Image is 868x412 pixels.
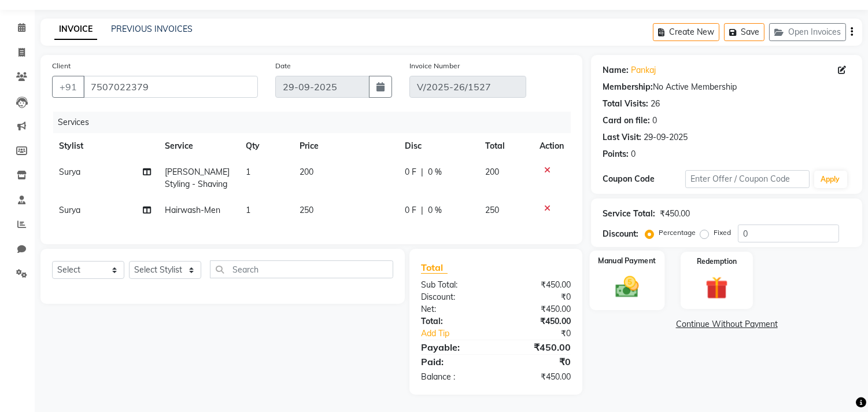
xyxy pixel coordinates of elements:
div: Discount: [412,291,496,303]
button: +91 [52,76,84,98]
div: Last Visit: [603,131,641,144]
img: _cash.svg [608,274,647,301]
div: ₹450.00 [496,303,580,315]
div: ₹450.00 [496,279,580,291]
div: Total Visits: [603,98,648,110]
div: Membership: [603,81,653,93]
div: Total: [412,315,496,328]
span: Surya [59,205,80,215]
label: Client [52,61,71,71]
a: INVOICE [54,19,97,40]
div: 29-09-2025 [644,131,688,144]
input: Search by Name/Mobile/Email/Code [83,76,258,98]
button: Apply [814,171,847,188]
label: Percentage [659,227,696,238]
button: Open Invoices [769,23,846,41]
span: 200 [300,167,313,177]
span: Surya [59,167,80,177]
span: 1 [246,205,250,215]
span: 0 % [428,204,442,216]
div: 0 [631,148,636,160]
div: ₹450.00 [496,371,580,383]
div: Service Total: [603,208,655,220]
button: Save [724,23,764,41]
th: Stylist [52,133,158,159]
th: Total [478,133,533,159]
span: 250 [485,205,499,215]
div: ₹0 [496,291,580,303]
span: 1 [246,167,250,177]
th: Qty [239,133,293,159]
label: Redemption [697,256,737,267]
label: Invoice Number [409,61,460,71]
span: 0 F [405,204,416,216]
th: Action [533,133,571,159]
label: Manual Payment [599,255,656,266]
div: Payable: [412,340,496,354]
div: ₹0 [510,328,580,340]
div: Paid: [412,355,496,369]
th: Disc [398,133,478,159]
div: ₹450.00 [496,315,580,328]
span: | [421,166,423,178]
div: Net: [412,303,496,315]
div: 0 [652,115,657,127]
a: PREVIOUS INVOICES [111,24,193,34]
input: Search [210,260,393,278]
span: Hairwash-Men [165,205,220,215]
img: _gift.svg [699,274,735,302]
div: ₹0 [496,355,580,369]
div: ₹450.00 [496,340,580,354]
div: Coupon Code [603,173,685,185]
th: Price [293,133,398,159]
div: Card on file: [603,115,650,127]
th: Service [158,133,239,159]
div: Balance : [412,371,496,383]
div: 26 [651,98,660,110]
button: Create New [653,23,719,41]
span: 200 [485,167,499,177]
span: 0 F [405,166,416,178]
div: Services [53,112,579,133]
span: 0 % [428,166,442,178]
div: ₹450.00 [660,208,690,220]
span: 250 [300,205,313,215]
div: No Active Membership [603,81,851,93]
a: Add Tip [412,328,510,340]
label: Fixed [714,227,731,238]
label: Date [275,61,291,71]
a: Pankaj [631,64,656,76]
a: Continue Without Payment [593,318,860,330]
div: Points: [603,148,629,160]
input: Enter Offer / Coupon Code [685,170,809,188]
span: [PERSON_NAME] Styling - Shaving [165,167,230,189]
span: | [421,204,423,216]
div: Sub Total: [412,279,496,291]
div: Name: [603,64,629,76]
span: Total [421,262,448,274]
div: Discount: [603,228,638,240]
